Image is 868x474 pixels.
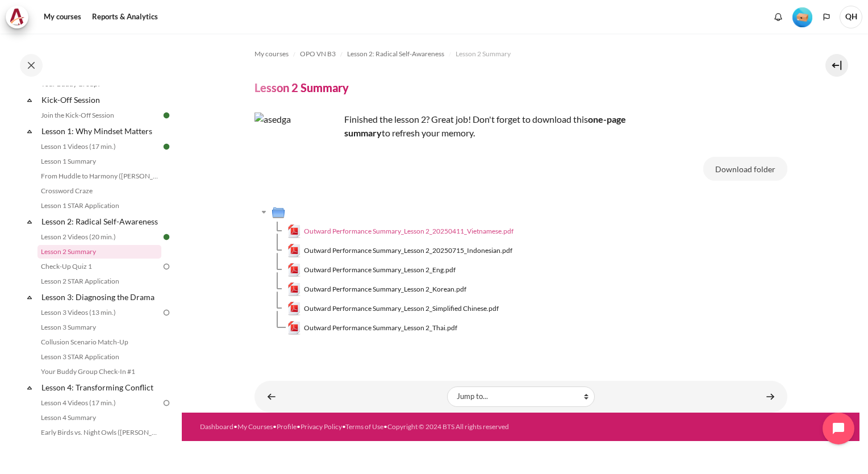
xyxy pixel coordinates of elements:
[37,155,161,168] a: Lesson 1 Summary
[40,289,161,305] a: Lesson 3: Diagnosing the Drama
[304,323,457,333] span: Outward Performance Summary_Lesson 2_Thai.pdf
[792,6,812,27] div: Level #1
[287,302,499,315] a: Outward Performance Summary_Lesson 2_Simplified Chinese.pdfOutward Performance Summary_Lesson 2_S...
[300,47,336,61] a: OPO VN B3
[277,422,297,431] a: Profile
[254,113,652,140] p: Finished the lesson 2? Great job! Don't forget to download this to refresh your memory.
[37,260,161,273] a: Check-Up Quiz 1
[40,380,161,395] a: Lesson 4: Transforming Conflict
[304,303,499,314] span: Outward Performance Summary_Lesson 2_Simplified Chinese.pdf
[287,224,301,238] img: Outward Performance Summary_Lesson 2_20250411_Vietnamese.pdf
[24,292,35,303] span: Collapse
[347,47,444,61] a: Lesson 2: Radical Self-Awareness
[161,261,172,272] img: To do
[254,45,787,63] nav: Navigation bar
[301,422,342,431] a: Privacy Policy
[6,6,34,28] a: Architeck Architeck
[703,157,787,181] button: Download folder
[287,321,458,335] a: Outward Performance Summary_Lesson 2_Thai.pdfOutward Performance Summary_Lesson 2_Thai.pdf
[287,224,514,238] a: Outward Performance Summary_Lesson 2_20250411_Vietnamese.pdfOutward Performance Summary_Lesson 2_...
[304,246,512,256] span: Outward Performance Summary_Lesson 2_20250715_Indonesian.pdf
[287,282,467,296] a: Outward Performance Summary_Lesson 2_Korean.pdfOutward Performance Summary_Lesson 2_Korean.pdf
[37,426,161,439] a: Early Birds vs. Night Owls ([PERSON_NAME]'s Story)
[456,49,511,59] span: Lesson 2 Summary
[456,47,511,61] a: Lesson 2 Summary
[37,335,161,349] a: Collusion Scenario Match-Up
[24,382,35,393] span: Collapse
[347,49,444,59] span: Lesson 2: Radical Self-Awareness
[40,6,85,28] a: My courses
[300,49,336,59] span: OPO VN B3
[24,126,35,137] span: Collapse
[237,422,273,431] a: My Courses
[37,365,161,379] a: Your Buddy Group Check-In #1
[345,422,383,431] a: Terms of Use
[40,92,161,107] a: Kick-Off Session
[37,230,161,244] a: Lesson 2 Videos (20 min.)
[818,9,835,26] button: Languages
[304,284,466,294] span: Outward Performance Summary_Lesson 2_Korean.pdf
[287,244,301,257] img: Outward Performance Summary_Lesson 2_20250715_Indonesian.pdf
[161,442,172,452] img: To do
[37,245,161,259] a: Lesson 2 Summary
[304,265,456,275] span: Outward Performance Summary_Lesson 2_Eng.pdf
[287,282,301,296] img: Outward Performance Summary_Lesson 2_Korean.pdf
[161,398,172,408] img: To do
[40,123,161,139] a: Lesson 1: Why Mindset Matters
[254,49,289,59] span: My courses
[387,422,509,431] a: Copyright © 2024 BTS All rights reserved
[254,80,349,95] h4: Lesson 2 Summary
[37,396,161,410] a: Lesson 4 Videos (17 min.)
[287,244,513,257] a: Outward Performance Summary_Lesson 2_20250715_Indonesian.pdfOutward Performance Summary_Lesson 2_...
[161,307,172,318] img: To do
[260,385,283,408] a: ◄ Lesson 2 Videos (20 min.)
[37,321,161,334] a: Lesson 3 Summary
[37,275,161,288] a: Lesson 2 STAR Application
[37,350,161,364] a: Lesson 3 STAR Application
[37,140,161,153] a: Lesson 1 Videos (17 min.)
[37,169,161,183] a: From Huddle to Harmony ([PERSON_NAME]'s Story)
[161,232,172,242] img: Done
[304,226,514,236] span: Outward Performance Summary_Lesson 2_20250411_Vietnamese.pdf
[37,306,161,319] a: Lesson 3 Videos (13 min.)
[770,9,787,26] div: Show notification window with no new notifications
[37,440,161,454] a: Check-Up Quiz 2
[88,6,162,28] a: Reports & Analytics
[287,321,301,335] img: Outward Performance Summary_Lesson 2_Thai.pdf
[840,6,862,28] a: User menu
[161,110,172,120] img: Done
[287,302,301,315] img: Outward Performance Summary_Lesson 2_Simplified Chinese.pdf
[200,422,233,431] a: Dashboard
[37,184,161,198] a: Crossword Craze
[840,6,862,28] span: QH
[792,7,812,27] img: Level #1
[37,199,161,213] a: Lesson 1 STAR Application
[24,94,35,106] span: Collapse
[254,113,340,198] img: asedga
[24,216,35,227] span: Collapse
[287,263,301,277] img: Outward Performance Summary_Lesson 2_Eng.pdf
[200,422,552,432] div: • • • • •
[788,6,817,27] a: Level #1
[287,263,456,277] a: Outward Performance Summary_Lesson 2_Eng.pdfOutward Performance Summary_Lesson 2_Eng.pdf
[161,142,172,152] img: Done
[182,34,859,413] section: Content
[254,47,289,61] a: My courses
[40,214,161,229] a: Lesson 2: Radical Self-Awareness
[37,411,161,425] a: Lesson 4 Summary
[37,109,161,122] a: Join the Kick-Off Session
[759,385,782,408] a: Check-Up Quiz 1 ►
[9,9,25,26] img: Architeck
